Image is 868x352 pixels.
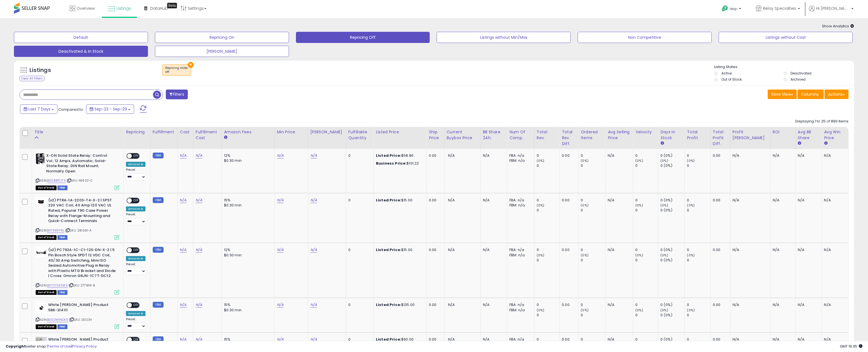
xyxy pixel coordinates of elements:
[687,203,695,208] small: (0%)
[429,129,442,141] div: Ship Price
[376,302,401,307] b: Listed Price:
[36,198,47,205] img: 31iko4+l1eL._SL40_.jpg
[660,158,668,163] small: (0%)
[733,247,766,252] div: N/A
[376,337,422,342] div: $90.00
[48,302,116,314] b: White [PERSON_NAME] Product 586-314111
[635,198,658,203] div: 0
[36,324,57,329] span: All listings that are currently out of stock and unavailable for purchase on Amazon
[126,256,145,261] div: Amazon AI
[224,308,270,313] div: $0.30 min
[713,129,728,147] div: Total Profit Diff.
[537,198,560,203] div: 0
[65,228,92,233] span: | SKU: 281061-A
[537,203,544,208] small: (0%)
[132,337,141,342] span: OFF
[581,308,589,312] small: (0%)
[509,308,530,313] div: FBM: n/a
[824,198,844,203] div: N/A
[635,313,658,318] div: 0
[581,208,605,213] div: 0
[47,228,64,233] a: B07KX9741L
[196,302,202,308] a: N/A
[581,158,589,163] small: (0%)
[48,344,71,349] a: Terms of Use
[798,198,818,203] div: N/A
[94,106,127,112] span: Sep-23 - Sep-29
[687,302,710,307] div: 0
[437,32,571,43] button: Listings without Min/Max
[126,129,148,135] div: Repricing
[721,77,742,82] label: Out of Stock
[483,302,503,307] div: N/A
[537,337,560,342] div: 0
[376,337,401,342] b: Listed Price:
[448,302,455,307] span: N/A
[376,198,422,203] div: $15.00
[660,247,684,252] div: 0 (0%)
[798,337,818,342] div: N/A
[483,247,503,252] div: N/A
[310,337,317,342] a: N/A
[773,129,793,135] div: ROI
[153,197,164,203] small: FBM
[733,302,766,307] div: N/A
[196,247,202,253] a: N/A
[277,302,284,308] a: N/A
[188,62,194,68] button: ×
[36,235,57,240] span: All listings that are currently out of stock and unavailable for purchase on Amazon
[581,129,603,141] div: Ordered Items
[155,46,289,57] button: [PERSON_NAME]
[224,158,270,163] div: $0.30 min
[448,153,455,158] span: N/A
[348,302,369,307] div: 0
[310,302,317,308] a: N/A
[448,197,455,203] span: N/A
[310,247,317,253] a: N/A
[153,129,175,135] div: Fulfillment
[155,32,289,43] button: Repricing On
[713,153,726,158] div: 0.00
[180,153,187,158] a: N/A
[153,336,164,342] small: FBM
[180,337,187,342] a: N/A
[196,337,202,342] a: N/A
[635,153,658,158] div: 0
[224,247,270,252] div: 12%
[791,77,806,82] label: Archived
[537,313,560,318] div: 0
[376,302,422,307] div: $135.00
[180,197,187,203] a: N/A
[773,153,791,158] div: N/A
[132,198,141,203] span: OFF
[687,208,710,213] div: 0
[687,247,710,252] div: 0
[798,129,820,141] div: Avg BB Share
[448,247,455,252] span: N/A
[277,153,284,158] a: N/A
[14,46,148,57] button: Deactivated & In Stock
[824,153,844,158] div: N/A
[798,302,818,307] div: N/A
[608,198,629,203] div: N/A
[824,302,844,307] div: N/A
[824,129,846,141] div: Avg Win Price
[429,247,440,252] div: 0.00
[537,308,544,312] small: (0%)
[660,198,684,203] div: 0 (0%)
[58,107,84,112] span: Compared to:
[509,247,530,252] div: FBA: n/a
[150,6,168,11] span: DataHub
[224,203,270,208] div: $0.30 min
[773,337,791,342] div: N/A
[717,1,747,18] a: Help
[165,70,188,74] div: off
[348,247,369,252] div: 0
[36,153,45,164] img: 51SBw6dnDqL._SL40_.jpg
[6,344,97,349] div: seller snap | |
[126,262,146,275] div: Preset:
[277,197,284,203] a: N/A
[509,153,530,158] div: FBA: n/a
[733,337,766,342] div: N/A
[77,6,95,11] span: Overview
